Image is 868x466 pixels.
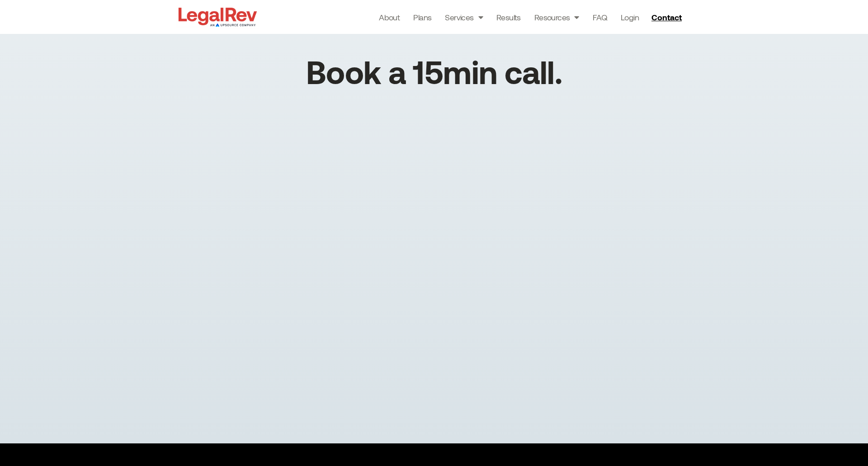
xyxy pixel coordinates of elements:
span: Contact [651,13,682,21]
nav: Menu [379,11,639,24]
a: Services [445,11,483,24]
a: Resources [534,11,579,24]
h1: Book a 15min call. [306,56,562,87]
a: Login [621,11,639,24]
a: Plans [413,11,431,24]
a: Contact [648,10,688,24]
a: About [379,11,400,24]
a: Results [496,11,521,24]
a: FAQ [593,11,607,24]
